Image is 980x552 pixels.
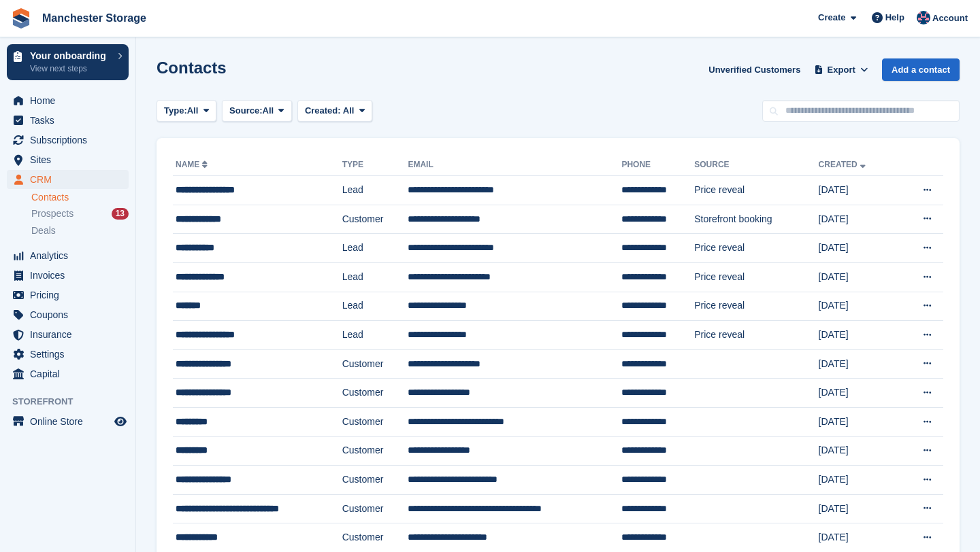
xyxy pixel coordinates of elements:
[342,154,408,176] th: Type
[7,266,129,285] a: menu
[7,44,129,80] a: Your onboarding View next steps
[229,104,262,118] span: Source:
[342,321,408,350] td: Lead
[297,100,372,122] button: Created: All
[819,176,898,205] td: [DATE]
[7,286,129,305] a: menu
[811,58,871,81] button: Export
[342,292,408,321] td: Lead
[885,11,904,24] span: Help
[7,131,129,150] a: menu
[7,111,129,130] a: menu
[819,160,868,169] a: Created
[819,292,898,321] td: [DATE]
[7,305,129,324] a: menu
[176,160,210,169] a: Name
[694,176,818,205] td: Price reveal
[7,150,129,169] a: menu
[30,131,112,150] span: Subscriptions
[263,104,274,118] span: All
[342,205,408,234] td: Customer
[342,234,408,263] td: Lead
[7,91,129,110] a: menu
[7,412,129,431] a: menu
[932,12,968,25] span: Account
[30,150,112,169] span: Sites
[31,191,129,204] a: Contacts
[30,305,112,324] span: Coupons
[819,234,898,263] td: [DATE]
[694,321,818,350] td: Price reveal
[30,266,112,285] span: Invoices
[222,100,292,122] button: Source: All
[31,224,129,238] a: Deals
[882,58,960,81] a: Add a contact
[703,58,806,81] a: Unverified Customers
[157,58,227,77] h1: Contacts
[819,466,898,495] td: [DATE]
[31,207,73,220] span: Prospects
[112,413,129,430] a: Preview store
[828,63,855,77] span: Export
[343,105,355,116] span: All
[305,105,341,116] span: Created:
[30,170,112,189] span: CRM
[7,246,129,265] a: menu
[342,407,408,436] td: Customer
[819,262,898,292] td: [DATE]
[30,345,112,364] span: Settings
[694,262,818,292] td: Price reveal
[342,176,408,205] td: Lead
[30,364,112,383] span: Capital
[694,154,818,176] th: Source
[30,51,111,61] p: Your onboarding
[12,395,135,409] span: Storefront
[819,436,898,466] td: [DATE]
[694,234,818,263] td: Price reveal
[819,349,898,379] td: [DATE]
[37,7,152,29] a: Manchester Storage
[408,154,621,176] th: Email
[819,379,898,408] td: [DATE]
[30,63,111,75] p: View next steps
[819,205,898,234] td: [DATE]
[7,325,129,344] a: menu
[819,407,898,436] td: [DATE]
[7,345,129,364] a: menu
[342,379,408,408] td: Customer
[164,104,187,118] span: Type:
[11,8,31,29] img: stora-icon-8386f47178a22dfd0bd8f6a31ec36ba5ce8667c1dd55bd0f319d3a0aa187defe.svg
[112,208,129,220] div: 13
[30,325,112,344] span: Insurance
[342,436,408,466] td: Customer
[187,104,199,118] span: All
[7,170,129,189] a: menu
[621,154,694,176] th: Phone
[30,91,112,110] span: Home
[694,205,818,234] td: Storefront booking
[31,224,56,237] span: Deals
[819,321,898,350] td: [DATE]
[818,11,845,24] span: Create
[7,364,129,383] a: menu
[157,100,216,122] button: Type: All
[30,286,112,305] span: Pricing
[342,466,408,495] td: Customer
[31,207,129,221] a: Prospects 13
[342,494,408,523] td: Customer
[819,494,898,523] td: [DATE]
[30,246,112,265] span: Analytics
[30,111,112,130] span: Tasks
[30,412,112,431] span: Online Store
[342,262,408,292] td: Lead
[342,349,408,379] td: Customer
[694,292,818,321] td: Price reveal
